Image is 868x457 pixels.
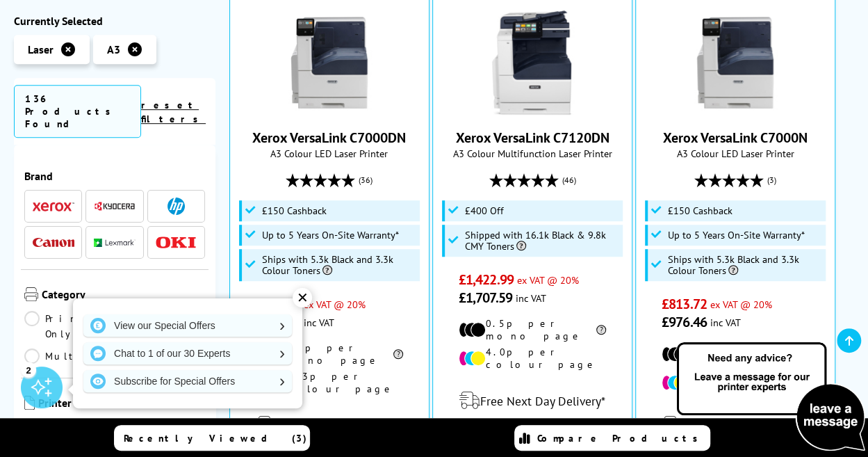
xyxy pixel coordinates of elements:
div: modal_delivery [237,406,422,444]
a: Xerox VersaLink C7120DN [480,104,584,118]
span: Ships with 5.3k Black and 3.3k Colour Toners [668,254,822,276]
div: 2 [21,362,36,377]
span: A3 Colour LED Laser Printer [237,147,422,160]
span: (3) [767,167,776,193]
a: Chat to 1 of our 30 Experts [83,342,292,364]
img: Xerox VersaLink C7000N [683,10,787,115]
a: Print Only [24,311,115,342]
a: Xerox VersaLink C7000DN [252,129,406,147]
li: 1.7p per mono page [662,342,810,367]
span: inc VAT [304,316,334,329]
li: 0.5p per mono page [459,317,607,342]
span: ex VAT @ 20% [710,298,772,311]
a: Xerox VersaLink C7000DN [277,104,382,118]
li: 10.3p per colour page [662,370,810,395]
span: £400 Off [465,205,504,216]
span: Ships with 5.3k Black and 3.3k Colour Toners [262,254,416,276]
span: Brand [24,169,205,183]
span: £1,707.59 [459,289,512,307]
a: HP [155,198,197,215]
a: reset filters [141,99,206,125]
span: Up to 5 Years On-Site Warranty* [262,230,399,241]
img: Canon [33,238,74,247]
a: Xerox VersaLink C7000N [683,104,787,118]
li: 10.3p per colour page [256,370,404,395]
img: Open Live Chat window [673,340,868,454]
li: 4.0p per colour page [459,346,607,371]
div: ✕ [293,288,312,307]
a: Canon [33,234,74,251]
img: HP [167,198,185,215]
span: inc VAT [516,291,546,305]
a: Xerox [33,198,74,215]
span: Laser [28,42,54,56]
div: modal_delivery [440,381,625,420]
span: Recently Viewed (3) [124,432,307,444]
span: inc VAT [710,316,741,329]
span: Compare Products [537,432,705,444]
div: Currently Selected [14,14,215,28]
span: ex VAT @ 20% [304,298,366,311]
span: (36) [359,167,372,193]
span: 136 Products Found [14,85,141,138]
a: Xerox VersaLink C7000N [663,129,808,147]
a: Kyocera [94,198,136,215]
span: £150 Cashback [262,205,327,216]
img: Xerox VersaLink C7120DN [480,10,584,115]
span: £150 Cashback [668,205,732,216]
span: Up to 5 Years On-Site Warranty* [668,230,805,241]
img: Xerox [33,202,74,211]
span: £1,422.99 [459,271,514,289]
a: Lexmark [94,234,136,251]
span: £813.72 [662,295,707,313]
span: Category [42,287,205,304]
span: ex VAT @ 20% [517,273,579,287]
img: Category [24,287,38,301]
span: A3 [107,42,120,56]
span: (46) [562,167,575,193]
img: Lexmark [94,239,136,247]
a: Subscribe for Special Offers [83,370,292,392]
a: Multifunction [24,348,176,364]
a: Compare Products [514,425,710,451]
a: Xerox VersaLink C7120DN [455,129,609,147]
span: Shipped with 16.1k Black & 9.8k CMY Toners [465,230,619,252]
span: A3 Colour Multifunction Laser Printer [440,147,625,160]
span: A3 Colour LED Laser Printer [643,147,828,160]
img: Kyocera [94,201,136,211]
img: OKI [155,236,197,248]
a: OKI [155,234,197,251]
span: £976.46 [662,313,707,331]
li: 1.7p per mono page [256,342,404,367]
img: Xerox VersaLink C7000DN [277,10,382,115]
a: View our Special Offers [83,314,292,337]
a: Recently Viewed (3) [114,425,310,451]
